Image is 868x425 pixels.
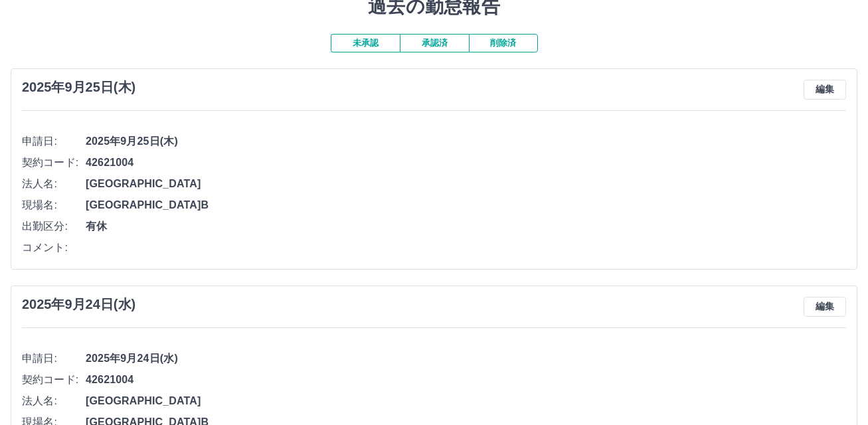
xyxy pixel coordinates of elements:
[22,297,135,312] h3: 2025年9月24日(水)
[22,240,86,256] span: コメント:
[86,176,846,192] span: [GEOGRAPHIC_DATA]
[22,197,86,213] span: 現場名:
[86,372,846,388] span: 42621004
[804,80,846,100] button: 編集
[86,133,846,149] span: 2025年9月25日(木)
[331,34,400,52] button: 未承認
[400,34,469,52] button: 承認済
[86,393,846,409] span: [GEOGRAPHIC_DATA]
[22,393,86,409] span: 法人名:
[22,133,86,149] span: 申請日:
[469,34,538,52] button: 削除済
[22,155,86,171] span: 契約コード:
[22,176,86,192] span: 法人名:
[804,297,846,317] button: 編集
[86,351,846,367] span: 2025年9月24日(水)
[86,155,846,171] span: 42621004
[86,197,846,213] span: [GEOGRAPHIC_DATA]B
[22,80,135,95] h3: 2025年9月25日(木)
[22,372,86,388] span: 契約コード:
[22,351,86,367] span: 申請日:
[22,218,86,234] span: 出勤区分:
[86,218,846,234] span: 有休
